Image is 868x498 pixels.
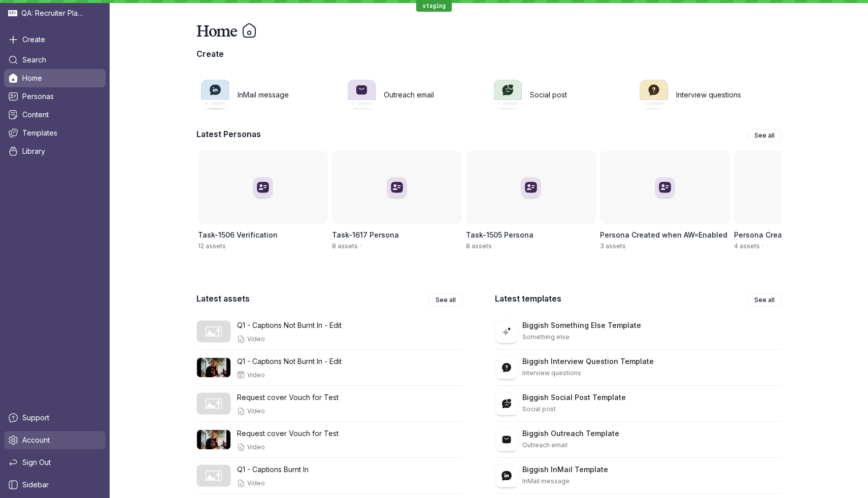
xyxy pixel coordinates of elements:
[522,439,567,451] p: Outreach email
[522,320,641,331] p: Biggish Something Else Template
[466,230,533,239] span: Task-1505 Persona
[4,476,106,494] a: Sidebar
[196,314,462,349] a: Q1 - Captions Not Burnt In - EditVideo
[530,90,567,100] h3: Social post
[495,350,781,385] a: Biggish Interview Question TemplateInterview questions
[22,146,45,156] span: Library
[4,106,106,124] a: Content
[4,51,106,69] a: Search
[522,403,556,415] p: Social post
[492,242,497,250] span: ·
[22,55,46,65] span: Search
[245,335,265,343] p: Video
[384,90,434,100] h3: Outreach email
[522,331,570,343] p: Something else
[196,422,462,457] a: Request cover Vouch for TestVideo
[754,130,775,141] span: See all
[22,35,45,45] span: Create
[22,457,51,468] span: Sign Out
[22,91,54,102] span: Personas
[198,230,278,239] span: Task-1506 Verification
[489,75,629,115] a: Social post
[635,75,775,115] a: Interview questions
[196,350,462,385] a: Q1 - Captions Not Burnt In - EditVideo
[748,129,781,142] a: See all
[598,149,728,263] a: Persona Created when AW=Enabled3 assets·
[245,407,265,415] p: Video
[754,295,775,305] span: See all
[196,320,231,343] img: image-not-found.bfda5099.png
[332,230,399,239] span: Task-1617 Persona
[196,293,250,304] p: Latest assets
[4,69,106,87] a: Home
[196,386,462,421] a: Request cover Vouch for TestVideo
[196,429,231,449] img: d4e2404a-9b99-4972-b7c0-68106ef5b90a_poster.0000001.jpg
[196,49,781,59] p: Create
[22,128,57,138] span: Templates
[522,392,626,403] p: Biggish Social Post Template
[8,9,17,18] img: QA: Recruiter Playground avatar
[495,422,781,457] a: Biggish Outreach TemplateOutreach email
[4,87,106,106] a: Personas
[198,242,226,250] span: 12 assets
[245,443,265,451] p: Video
[4,30,106,49] button: Create
[238,90,289,100] h3: InMail message
[734,242,760,250] span: 4 assets
[196,20,781,41] div: Home
[495,386,781,421] a: Biggish Social Post TemplateSocial post
[522,475,570,487] p: InMail message
[436,295,456,305] span: See all
[196,149,326,263] a: Task-1506 Verification12 assets·
[358,242,363,250] span: ·
[245,371,265,379] p: Video
[4,453,106,472] a: Sign Out
[522,367,581,379] p: Interview questions
[429,293,462,307] a: See all
[4,431,106,449] a: Account
[522,464,608,475] p: Biggish InMail Template
[196,464,231,487] img: image-not-found.bfda5099.png
[226,242,231,250] span: ·
[237,428,339,439] p: Request cover Vouch for Test
[196,458,462,493] a: Q1 - Captions Burnt InVideo
[22,110,49,120] span: Content
[464,149,594,263] a: Task-1505 Persona8 assets·
[332,242,358,250] span: 8 assets
[495,314,781,349] a: Biggish Something Else TemplateSomething else
[734,230,864,239] span: Persona Created when AW=Disabled
[4,4,106,22] div: QA: Recruiter Playground
[495,293,561,304] p: Latest templates
[237,320,342,331] p: Q1 - Captions Not Burnt In - Edit
[22,413,49,423] span: Support
[676,90,741,100] h3: Interview questions
[237,356,342,367] p: Q1 - Captions Not Burnt In - Edit
[343,75,483,115] a: Outreach email
[466,242,492,250] span: 8 assets
[495,458,781,493] a: Biggish InMail TemplateInMail message
[245,479,265,487] p: Video
[600,230,727,239] span: Persona Created when AW=Enabled
[748,293,781,307] a: See all
[237,464,309,475] p: Q1 - Captions Burnt In
[22,73,42,83] span: Home
[522,356,654,367] p: Biggish Interview Question Template
[22,480,49,490] span: Sidebar
[4,124,106,142] a: Templates
[522,428,619,439] p: Biggish Outreach Template
[330,149,460,263] a: Task-1617 Persona8 assets·
[196,75,337,115] a: InMail message
[237,392,339,403] p: Request cover Vouch for Test
[196,357,231,377] img: 1753767055724_poster.0000001.jpg
[732,149,862,263] a: Persona Created when AW=Disabled4 assets·
[600,242,626,250] span: 3 assets
[22,435,50,445] span: Account
[196,129,261,139] p: Latest Personas
[4,409,106,427] a: Support
[196,392,231,415] img: image-not-found.bfda5099.png
[626,242,631,250] span: ·
[21,8,86,18] span: QA: Recruiter Playground
[760,242,765,250] span: ·
[4,142,106,160] a: Library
